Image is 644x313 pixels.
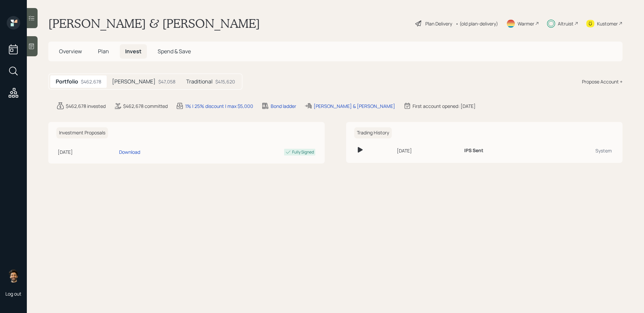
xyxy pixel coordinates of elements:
[425,20,452,27] div: Plan Delivery
[185,103,253,110] div: 1% | 25% discount | max $5,000
[158,48,191,55] span: Spend & Save
[314,103,395,110] div: [PERSON_NAME] & [PERSON_NAME]
[397,147,459,154] div: [DATE]
[292,149,314,155] div: Fully Signed
[464,148,483,153] h6: IPS Sent
[582,78,623,85] div: Propose Account +
[125,48,142,55] span: Invest
[545,147,612,154] div: System
[158,78,175,85] div: $47,058
[354,127,392,138] h6: Trading History
[558,20,574,27] div: Altruist
[215,78,235,85] div: $415,620
[56,127,108,138] h6: Investment Proposals
[112,78,156,85] h5: [PERSON_NAME]
[7,269,20,283] img: eric-schwartz-headshot.png
[59,48,82,55] span: Overview
[98,48,109,55] span: Plan
[186,78,213,85] h5: Traditional
[271,103,296,110] div: Bond ladder
[119,148,140,155] div: Download
[58,148,116,155] div: [DATE]
[123,103,168,110] div: $462,678 committed
[597,20,618,27] div: Kustomer
[81,78,101,85] div: $462,678
[48,16,260,31] h1: [PERSON_NAME] & [PERSON_NAME]
[56,78,78,85] h5: Portfolio
[413,103,476,110] div: First account opened: [DATE]
[66,103,106,110] div: $462,678 invested
[455,20,498,27] div: • (old plan-delivery)
[5,291,21,297] div: Log out
[518,20,534,27] div: Warmer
